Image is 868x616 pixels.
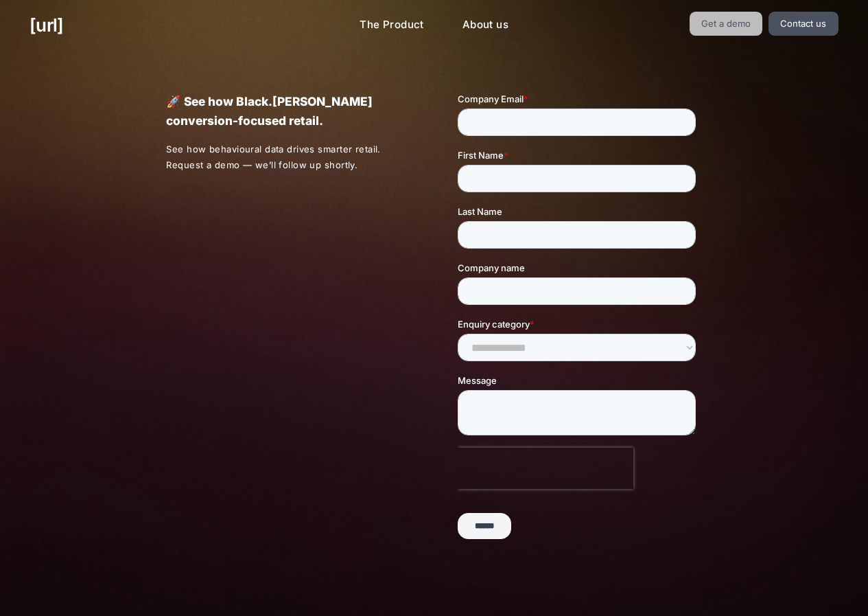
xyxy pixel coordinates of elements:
a: [URL] [30,12,63,38]
p: 🚀 See how Black.[PERSON_NAME] conversion-focused retail. [166,92,410,130]
a: Get a demo [690,12,763,36]
a: Contact us [769,12,838,36]
a: About us [451,12,519,38]
iframe: Form 1 [458,92,701,551]
a: The Product [349,12,435,38]
p: See how behavioural data drives smarter retail. Request a demo — we’ll follow up shortly. [166,141,410,173]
